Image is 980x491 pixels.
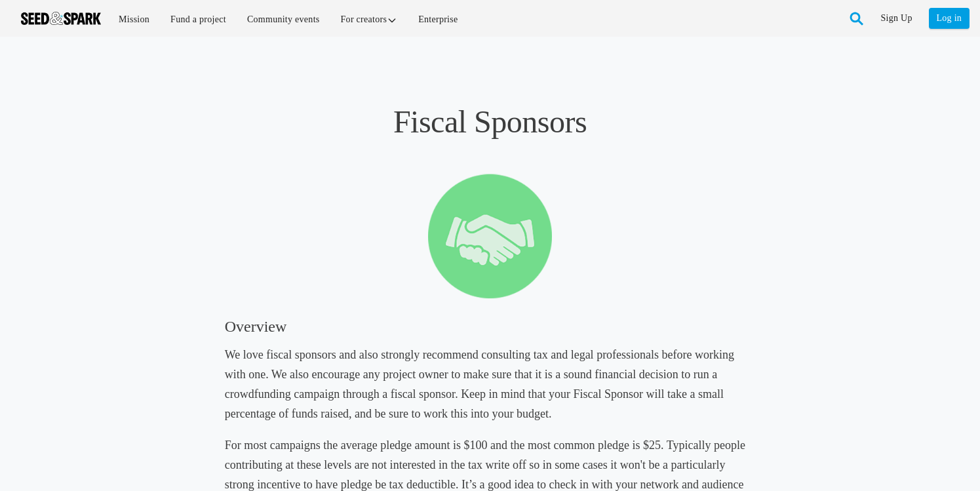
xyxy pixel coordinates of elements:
[225,345,756,423] h5: We love fiscal sponsors and also strongly recommend consulting tax and legal professionals before...
[225,102,756,142] h1: Fiscal Sponsors
[21,12,101,25] img: Seed amp; Spark
[161,5,235,33] a: Fund a project
[109,5,159,33] a: Mission
[332,5,407,33] a: For creators
[929,8,970,29] a: Log in
[881,8,912,29] a: Sign Up
[225,316,756,337] h3: Overview
[409,5,467,33] a: Enterprise
[238,5,329,33] a: Community events
[428,173,552,299] img: fiscal sponsor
